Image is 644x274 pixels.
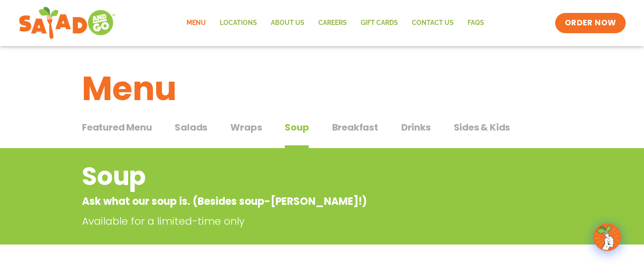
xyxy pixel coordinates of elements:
[82,117,562,149] div: Tabbed content
[264,12,311,34] a: About Us
[285,120,309,134] span: Soup
[82,120,152,134] span: Featured Menu
[82,158,488,195] h2: Soup
[401,120,431,134] span: Drinks
[453,120,510,134] span: Sides & Kids
[82,194,488,209] p: Ask what our soup is. (Besides soup-[PERSON_NAME]!)
[18,5,116,42] img: new-SAG-logo-768×292
[82,214,492,229] p: Available for a limited-time only
[461,12,491,34] a: FAQs
[564,18,616,29] span: ORDER NOW
[175,120,207,134] span: Salads
[213,12,264,34] a: Locations
[82,64,562,113] h1: Menu
[180,12,491,34] nav: Menu
[311,12,354,34] a: Careers
[230,120,262,134] span: Wraps
[180,12,213,34] a: Menu
[555,13,625,33] a: ORDER NOW
[354,12,405,34] a: GIFT CARDS
[594,224,620,250] img: wpChatIcon
[332,120,378,134] span: Breakfast
[405,12,461,34] a: Contact Us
